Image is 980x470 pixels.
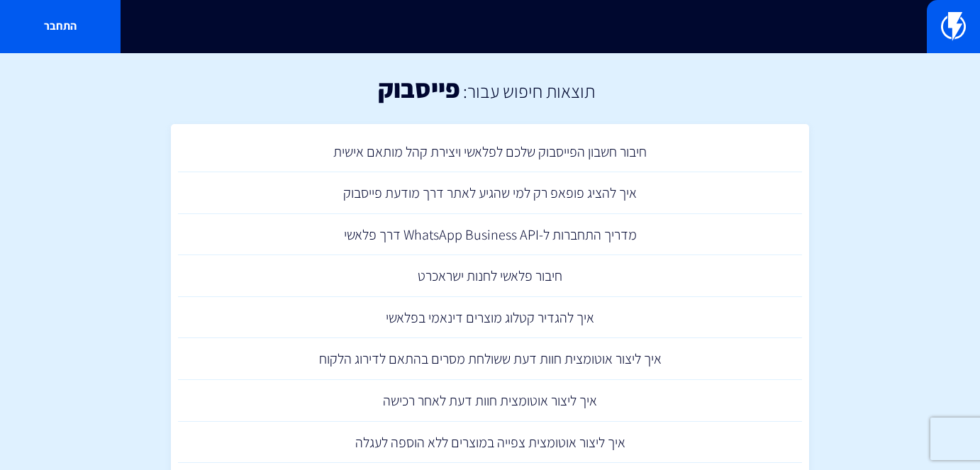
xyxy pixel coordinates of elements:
[178,214,802,256] a: מדריך התחברות ל-WhatsApp Business API דרך פלאשי
[178,297,802,339] a: איך להגדיר קטלוג מוצרים דינאמי בפלאשי
[178,422,802,464] a: איך ליצור אוטומצית צפייה במוצרים ללא הוספה לעגלה
[178,131,802,173] a: חיבור חשבון הפייסבוק שלכם לפלאשי ויצירת קהל מותאם אישית
[178,338,802,380] a: איך ליצור אוטומצית חוות דעת ששולחת מסרים בהתאם לדירוג הלקוח
[178,380,802,422] a: איך ליצור אוטומצית חוות דעת לאחר רכישה
[178,172,802,214] a: איך להציג פופאפ רק למי שהגיע לאתר דרך מודעת פייסבוק
[178,255,802,297] a: חיבור פלאשי לחנות ישראכרט
[378,74,460,103] h1: פייסבוק
[460,81,595,101] h2: תוצאות חיפוש עבור:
